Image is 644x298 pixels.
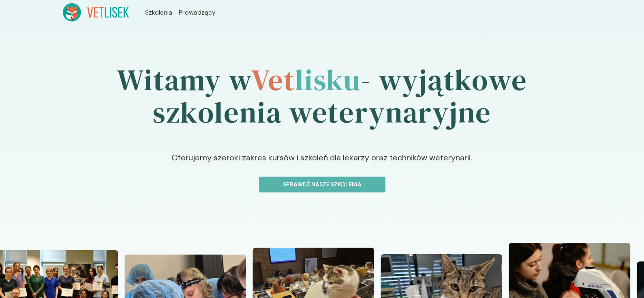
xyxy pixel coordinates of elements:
a: Prowadzący [179,8,216,17]
span: Vet [251,60,295,100]
p: Sprawdź nasze szkolenia [266,180,379,189]
button: Sprawdź nasze szkolenia [259,177,385,192]
h1: Witamy w - wyjątkowe szkolenia weterynaryjne [63,41,582,151]
span: lisku [295,60,361,100]
p: Oferujemy szeroki zakres kursów i szkoleń dla lekarzy oraz techników weterynarii. [107,151,537,177]
a: Szkolenia [145,8,172,17]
